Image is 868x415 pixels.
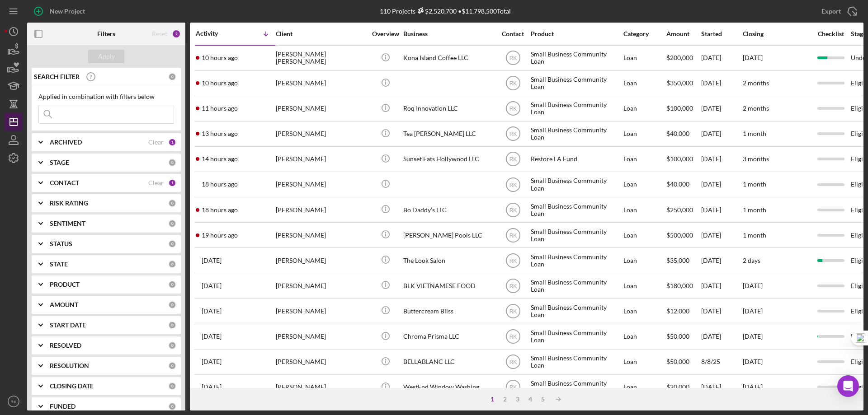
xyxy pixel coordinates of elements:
div: [DATE] [701,198,742,222]
div: [DATE] [701,71,742,95]
time: 2025-10-09 03:18 [202,130,238,137]
div: Small Business Community Loan [531,350,621,374]
time: [DATE] [743,383,763,391]
b: SEARCH FILTER [34,73,80,80]
div: [PERSON_NAME] [276,248,366,272]
div: [PERSON_NAME] [276,97,366,121]
div: WestEnd Window Washing [403,375,494,399]
div: Small Business Community Loan [531,46,621,70]
div: Chroma Prisma LLC [403,325,494,349]
div: Small Business Community Loan [531,248,621,272]
div: The Look Salon [403,248,494,272]
time: 1 month [743,130,766,137]
div: Loan [623,375,665,399]
div: Client [276,30,366,37]
time: 2025-08-26 01:51 [202,282,222,289]
span: $20,000 [666,383,689,391]
div: 0 [168,280,176,289]
div: [DATE] [701,97,742,121]
div: 0 [168,73,176,81]
span: $500,000 [666,231,693,239]
div: Kona Island Coffee LLC [403,46,494,70]
div: [PERSON_NAME] [276,274,366,298]
div: Loan [623,274,665,298]
div: Small Business Community Loan [531,375,621,399]
div: 1 [486,396,499,403]
div: [PERSON_NAME] [276,325,366,349]
div: 3 [511,396,524,403]
div: Small Business Community Loan [531,198,621,222]
div: [PERSON_NAME] [276,198,366,222]
div: [DATE] [701,248,742,272]
div: Loan [623,248,665,272]
span: $250,000 [666,206,693,214]
div: Amount [666,30,700,37]
time: 2 days [743,256,760,264]
div: 5 [537,396,549,403]
div: Overview [368,30,402,37]
text: RK [509,384,517,391]
div: $2,520,700 [415,7,457,15]
div: 2 [172,29,181,38]
div: [PERSON_NAME] [276,71,366,95]
div: 0 [168,219,176,228]
time: 2025-08-28 19:20 [202,257,222,264]
span: $100,000 [666,104,693,112]
div: [PERSON_NAME] [276,122,366,146]
img: one_i.png [856,333,865,343]
div: [PERSON_NAME] Pools LLC [403,223,494,247]
div: [DATE] [701,46,742,70]
div: [PERSON_NAME] [276,299,366,323]
div: Product [531,30,621,37]
div: Loan [623,350,665,374]
div: BLK VIETNAMESE FOOD [403,274,494,298]
text: RK [509,308,517,315]
div: 4 [524,396,537,403]
time: 2025-10-09 06:04 [202,54,238,61]
div: Clear [148,139,164,146]
time: 2 months [743,104,769,112]
time: 2025-10-08 21:58 [202,206,238,214]
span: $40,000 [666,130,689,137]
div: 2 [499,396,511,403]
time: [DATE] [743,307,763,315]
div: Loan [623,299,665,323]
div: Small Business Community Loan [531,274,621,298]
div: Loan [623,122,665,146]
div: Activity [196,30,236,37]
b: STAGE [50,159,69,166]
div: Started [701,30,742,37]
div: 0 [168,402,176,410]
div: Apply [98,50,115,63]
span: $35,000 [666,256,689,264]
div: [DATE] [701,122,742,146]
text: RK [509,131,517,137]
div: Small Business Community Loan [531,97,621,121]
b: START DATE [50,322,86,329]
span: $350,000 [666,79,693,87]
span: $200,000 [666,54,693,61]
time: 2025-08-13 21:58 [202,308,222,315]
time: 2025-08-08 20:07 [202,358,222,365]
time: [DATE] [743,54,763,61]
div: New Project [50,2,85,20]
div: 0 [168,301,176,309]
div: Export [821,2,841,20]
b: Filters [97,30,115,37]
time: [DATE] [743,358,763,365]
text: RK [509,182,517,188]
div: Checklist [811,30,850,37]
div: 1 [168,138,176,146]
div: Loan [623,223,665,247]
div: [DATE] [701,325,742,349]
time: 2025-10-09 05:35 [202,79,238,87]
text: RK [509,334,517,340]
text: RK [509,106,517,112]
b: RESOLUTION [50,362,89,369]
div: Tea [PERSON_NAME] LLC [403,122,494,146]
div: 0 [168,159,176,167]
b: SENTIMENT [50,220,85,227]
div: [PERSON_NAME] [PERSON_NAME] [276,46,366,70]
div: [PERSON_NAME] [276,350,366,374]
time: 2025-10-08 22:04 [202,181,238,188]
